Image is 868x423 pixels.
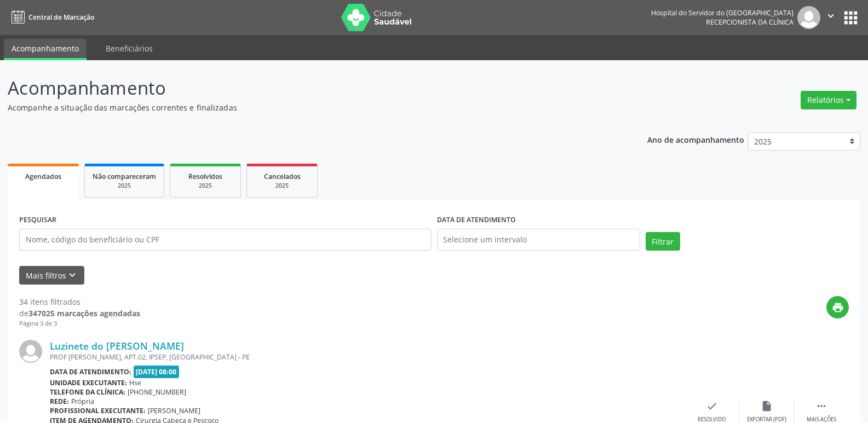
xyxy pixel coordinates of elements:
i: insert_drive_file [761,400,773,412]
input: Selecione um intervalo [437,229,640,251]
i:  [825,10,837,22]
span: Não compareceram [93,172,156,181]
div: de [19,308,140,319]
button: apps [841,8,860,27]
b: Unidade executante: [50,378,127,387]
span: [PHONE_NUMBER] [128,387,186,397]
label: DATA DE ATENDIMENTO [437,212,516,229]
div: 2025 [178,182,233,190]
label: PESQUISAR [19,212,56,229]
button: Relatórios [801,91,856,109]
span: Hse [129,378,141,387]
a: Acompanhamento [4,39,87,60]
p: Acompanhamento [8,74,605,102]
i: check [706,400,718,412]
button: print [826,296,849,318]
a: Central de Marcação [8,8,94,26]
p: Ano de acompanhamento [647,132,744,146]
i: print [832,302,844,314]
div: 2025 [93,182,156,190]
b: Profissional executante: [50,406,146,415]
input: Nome, código do beneficiário ou CPF [19,229,432,251]
strong: 347025 marcações agendadas [28,308,140,318]
div: PROF [PERSON_NAME], APT.02, IPSEP, [GEOGRAPHIC_DATA] - PE [50,352,685,362]
span: Recepcionista da clínica [706,18,794,27]
img: img [797,6,820,29]
span: Cancelados [264,172,301,181]
b: Data de atendimento: [50,367,131,376]
span: [PERSON_NAME] [148,406,200,415]
b: Rede: [50,397,69,406]
span: Central de Marcação [28,13,94,22]
img: img [19,340,42,363]
span: [DATE] 08:00 [134,366,180,378]
button:  [820,6,841,29]
i:  [815,400,827,412]
b: Telefone da clínica: [50,387,125,397]
span: Resolvidos [188,172,222,181]
a: Luzinete do [PERSON_NAME] [50,340,184,352]
a: Beneficiários [98,39,160,58]
span: Própria [71,397,94,406]
div: 2025 [255,182,309,190]
div: 34 itens filtrados [19,296,140,308]
button: Mais filtroskeyboard_arrow_down [19,266,84,285]
button: Filtrar [646,232,680,251]
div: Página 3 de 3 [19,319,140,328]
div: Hospital do Servidor do [GEOGRAPHIC_DATA] [651,8,794,18]
i: keyboard_arrow_down [66,269,78,281]
p: Acompanhe a situação das marcações correntes e finalizadas [8,102,605,113]
span: Agendados [25,172,61,181]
